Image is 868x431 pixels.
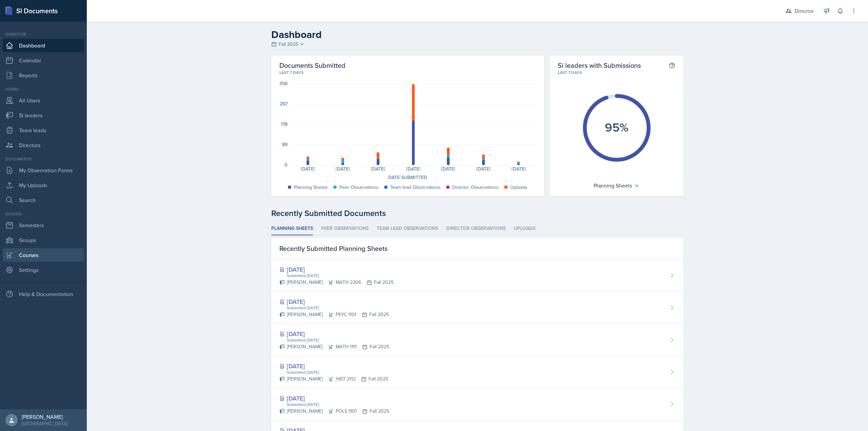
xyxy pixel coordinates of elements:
h2: Documents Submitted [279,61,536,70]
a: [DATE] Submitted [DATE] [PERSON_NAME]MATH 1111Fall 2025 [271,324,684,356]
li: Uploads [514,222,535,235]
a: [DATE] Submitted [DATE] [PERSON_NAME]MATH 2306Fall 2025 [271,259,684,292]
span: Fall 2025 [279,41,298,48]
a: My Observation Forms [3,163,84,177]
div: [PERSON_NAME] [22,413,67,420]
div: [DATE] [466,166,501,171]
li: Director Observations [446,222,506,235]
a: Si leaders [3,109,84,122]
div: [DATE] [325,166,361,171]
a: Search [3,193,84,207]
div: Recently Submitted Documents [271,207,684,219]
div: [DATE] [396,166,431,171]
li: Peer Observations [321,222,369,235]
a: Settings [3,263,84,277]
div: Date Submitted [279,174,536,181]
li: Team lead Observations [377,222,438,235]
div: Submitted [DATE] [286,337,389,343]
div: School [3,211,84,217]
div: Documents [3,156,84,162]
div: Help & Documentation [3,287,84,301]
div: [DATE] [279,297,389,306]
div: Planning Sheets [590,180,643,191]
div: [DATE] [360,166,396,171]
a: Team leads [3,123,84,137]
div: Users [3,86,84,92]
div: [DATE] [290,166,325,171]
div: [DATE] [501,166,536,171]
div: Director Observations [452,184,499,191]
div: Submitted [DATE] [286,305,389,311]
div: Last 7 days [558,70,675,76]
div: [DATE] [279,394,389,403]
a: All Users [3,94,84,107]
div: Submitted [DATE] [286,369,388,375]
div: Submitted [DATE] [286,401,389,408]
a: Dashboard [3,39,84,52]
a: Groups [3,233,84,247]
div: 178 [281,122,288,126]
a: Directors [3,138,84,152]
li: Planning Sheets [271,222,313,235]
text: 95% [605,118,629,136]
div: 0 [284,162,288,167]
div: [DATE] [279,265,394,274]
a: [DATE] Submitted [DATE] [PERSON_NAME]POLS 1101Fall 2025 [271,388,684,420]
h2: Dashboard [271,28,684,41]
div: Team lead Observations [390,184,441,191]
div: Uploads [510,184,528,191]
a: Courses [3,248,84,262]
div: Recently Submitted Planning Sheets [271,238,684,259]
div: 267 [280,101,288,106]
a: [DATE] Submitted [DATE] [PERSON_NAME]PSYC 1101Fall 2025 [271,292,684,324]
div: Planning Sheets [294,184,328,191]
div: [PERSON_NAME] MATH 1111 Fall 2025 [279,343,389,350]
div: Director [3,31,84,37]
div: [DATE] [279,329,389,338]
a: [DATE] Submitted [DATE] [PERSON_NAME]HIST 2112Fall 2025 [271,356,684,388]
div: [DATE] [431,166,466,171]
a: Reports [3,68,84,82]
a: Semesters [3,218,84,232]
div: Submitted [DATE] [286,273,394,279]
div: [PERSON_NAME] PSYC 1101 Fall 2025 [279,311,389,318]
div: Director [795,7,814,15]
a: Calendar [3,54,84,67]
div: [DATE] [279,361,388,371]
div: 356 [279,81,288,86]
div: [GEOGRAPHIC_DATA] [22,420,67,427]
div: Peer Observations [339,184,379,191]
div: [PERSON_NAME] MATH 2306 Fall 2025 [279,279,394,286]
div: [PERSON_NAME] POLS 1101 Fall 2025 [279,408,389,415]
a: My Uploads [3,178,84,192]
div: [PERSON_NAME] HIST 2112 Fall 2025 [279,375,388,383]
div: 89 [282,142,288,147]
h2: Si leaders with Submissions [558,61,641,70]
div: Last 7 days [279,70,536,76]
